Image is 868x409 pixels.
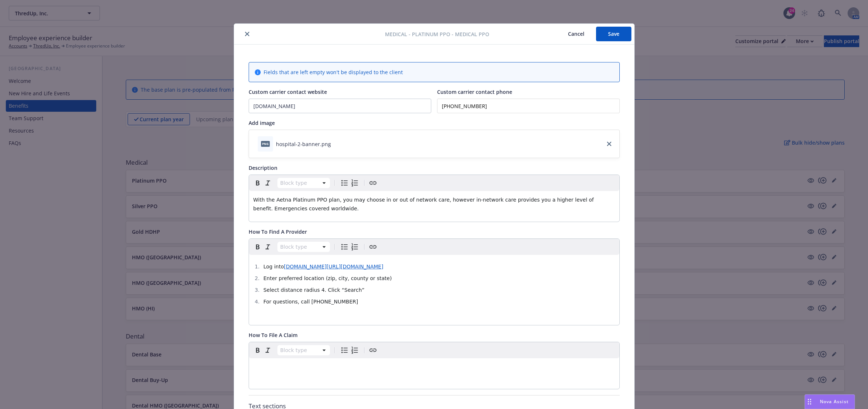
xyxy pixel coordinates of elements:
[596,27,631,41] button: Save
[249,99,431,113] input: Add custom carrier contact website
[385,30,489,38] span: Medical - Platinum PPO - Medical PPO
[605,139,614,148] a: close
[368,178,378,188] button: Create link
[339,242,350,252] button: Bulleted list
[277,242,330,252] button: Block type
[263,299,358,305] span: For questions, call [PHONE_NUMBER]
[350,345,360,355] button: Numbered list
[261,141,270,146] span: png
[263,287,364,293] span: Select distance radius 4. Click “Search”
[277,178,330,188] button: Block type
[556,27,596,41] button: Cancel
[243,30,252,38] button: close
[805,394,855,409] button: Nova Assist
[437,99,620,113] input: Add custom carrier contact phone
[263,178,273,188] button: Italic
[339,345,350,355] button: Bulleted list
[350,242,360,252] button: Numbered list
[368,242,378,252] button: Create link
[249,255,619,325] div: editable markdown
[339,178,360,188] div: toggle group
[264,68,403,76] span: Fields that are left empty won't be displayed to the client
[277,345,330,355] button: Block type
[253,178,263,188] button: Bold
[253,197,596,211] span: With the Aetna Platinum PPO plan, you may choose in or out of network care, however in-network ca...
[284,264,384,270] a: [DOMAIN_NAME][URL][DOMAIN_NAME]
[249,358,619,376] div: editable markdown
[253,345,263,355] button: Bold
[263,264,284,270] span: Log into
[249,164,277,171] span: Description
[805,395,814,409] div: Drag to move
[368,345,378,355] button: Create link
[253,242,263,252] button: Bold
[339,178,350,188] button: Bulleted list
[334,140,340,148] button: download file
[263,345,273,355] button: Italic
[263,242,273,252] button: Italic
[249,332,297,339] span: How To File A Claim
[249,88,327,95] span: Custom carrier contact website
[339,345,360,355] div: toggle group
[276,140,331,148] div: hospital-2-banner.png
[263,275,392,281] span: Enter preferred location (zip, city, county or state)
[820,398,849,405] span: Nova Assist
[350,178,360,188] button: Numbered list
[339,242,360,252] div: toggle group
[437,88,512,95] span: Custom carrier contact phone
[249,119,275,126] span: Add image
[249,228,307,235] span: How To Find A Provider
[249,191,619,217] div: editable markdown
